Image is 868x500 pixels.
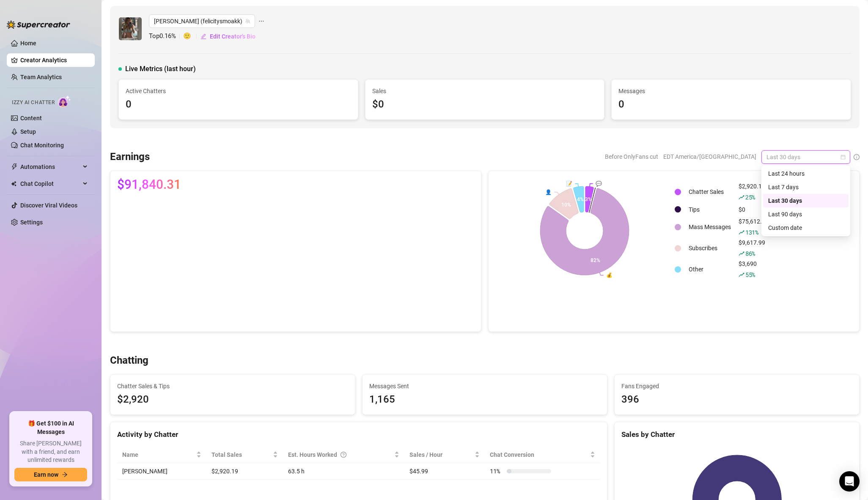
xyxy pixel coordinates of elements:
[12,99,55,107] span: Izzy AI Chatter
[566,180,572,187] text: 📝
[14,439,87,464] span: Share [PERSON_NAME] with a friend, and earn unlimited rewards
[685,182,734,202] td: Chatter Sales
[768,196,843,205] div: Last 30 days
[763,207,849,221] div: Last 90 days
[545,188,552,195] text: 👤
[20,115,42,122] a: Content
[618,97,844,113] div: 0
[62,472,68,478] span: arrow-right
[854,154,860,160] span: info-circle
[404,463,485,480] td: $45.99
[490,450,588,459] span: Chat Conversion
[605,150,658,163] span: Before OnlyFans cut
[839,471,860,492] div: Open Intercom Messenger
[763,221,849,235] div: Custom date
[768,169,843,178] div: Last 24 hours
[20,177,80,191] span: Chat Copilot
[183,31,200,41] span: 🙂
[210,33,255,40] span: Edit Creator's Bio
[20,40,36,47] a: Home
[618,86,844,96] span: Messages
[34,471,58,478] span: Earn now
[7,20,70,29] img: logo-BBDzfeDw.svg
[288,450,393,459] div: Est. Hours Worked
[200,30,256,43] button: Edit Creator's Bio
[369,381,600,391] span: Messages Sent
[341,450,346,459] span: question-circle
[14,420,87,436] span: 🎁 Get $100 in AI Messages
[768,223,843,232] div: Custom date
[117,178,181,191] span: $91,840.31
[490,467,503,476] span: 11 %
[201,33,206,39] span: edit
[245,19,250,24] span: team
[745,228,758,236] span: 131 %
[621,381,852,391] span: Fans Engaged
[372,86,598,96] span: Sales
[20,142,64,149] a: Chat Monitoring
[14,468,87,481] button: Earn nowarrow-right
[739,182,769,202] div: $2,920.18
[763,180,849,194] div: Last 7 days
[119,17,142,40] img: Felicity
[20,74,62,80] a: Team Analytics
[404,447,485,463] th: Sales / Hour
[122,450,195,459] span: Name
[117,392,348,408] span: $2,920
[739,205,769,214] div: $0
[739,251,744,257] span: rise
[739,194,744,200] span: rise
[768,210,843,219] div: Last 90 days
[154,15,250,28] span: Felicity (felicitysmoakk)
[745,271,755,279] span: 55 %
[763,167,849,180] div: Last 24 hours
[117,429,600,440] div: Activity by Chatter
[125,64,196,74] span: Live Metrics (last hour)
[369,392,600,408] div: 1,165
[110,150,150,164] h3: Earnings
[20,128,36,135] a: Setup
[485,447,600,463] th: Chat Conversion
[206,447,283,463] th: Total Sales
[20,160,80,174] span: Automations
[117,381,348,391] span: Chatter Sales & Tips
[117,447,206,463] th: Name
[768,182,843,192] div: Last 7 days
[20,53,88,67] a: Creator Analytics
[739,229,744,235] span: rise
[20,202,77,209] a: Discover Viral Videos
[763,194,849,207] div: Last 30 days
[110,354,148,367] h3: Chatting
[58,95,71,108] img: AI Chatter
[739,272,744,278] span: rise
[739,259,769,279] div: $3,690
[149,31,183,41] span: Top 0.16 %
[11,181,16,187] img: Chat Copilot
[126,97,351,113] div: 0
[212,450,271,459] span: Total Sales
[685,217,734,237] td: Mass Messages
[126,86,351,96] span: Active Chatters
[258,14,264,28] span: ellipsis
[745,249,755,257] span: 86 %
[685,238,734,258] td: Subscribes
[206,463,283,480] td: $2,920.19
[841,155,846,160] span: calendar
[621,429,852,440] div: Sales by Chatter
[117,463,206,480] td: [PERSON_NAME]
[685,259,734,279] td: Other
[11,163,18,170] span: thunderbolt
[409,450,473,459] span: Sales / Hour
[596,180,602,186] text: 💬
[606,272,613,278] text: 💰
[745,193,755,201] span: 25 %
[372,97,598,113] div: $0
[20,219,43,226] a: Settings
[739,217,769,237] div: $75,612.12
[766,151,845,163] span: Last 30 days
[685,203,734,216] td: Tips
[663,150,756,163] span: EDT America/[GEOGRAPHIC_DATA]
[739,238,769,258] div: $9,617.99
[283,463,404,480] td: 63.5 h
[621,392,852,408] div: 396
